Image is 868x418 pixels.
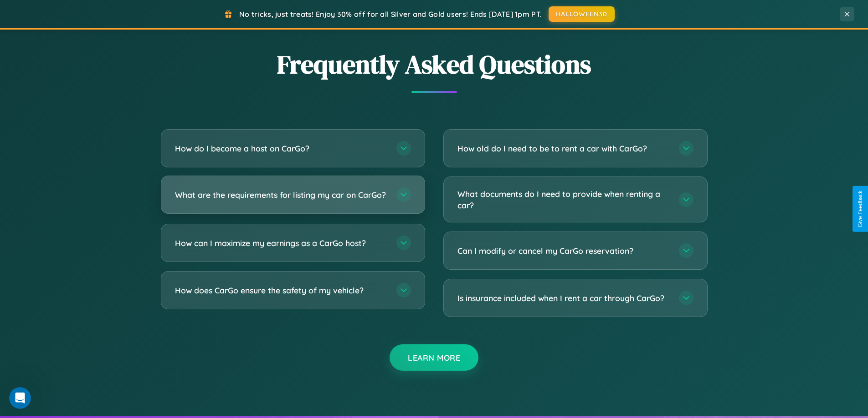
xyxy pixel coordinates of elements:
h3: What are the requirements for listing my car on CarGo? [175,189,387,201]
iframe: Intercom live chat [9,387,31,409]
h3: How do I become a host on CarGo? [175,143,387,154]
button: HALLOWEEN30 [549,6,615,22]
h3: How can I maximize my earnings as a CarGo host? [175,237,387,249]
h3: Is insurance included when I rent a car through CarGo? [457,292,670,304]
span: No tricks, just treats! Enjoy 30% off for all Silver and Gold users! Ends [DATE] 1pm PT. [239,10,542,19]
h3: How old do I need to be to rent a car with CarGo? [457,143,670,154]
h3: How does CarGo ensure the safety of my vehicle? [175,285,387,296]
button: Learn More [390,344,478,371]
div: Give Feedback [857,191,863,227]
h2: Frequently Asked Questions [161,47,708,82]
h3: What documents do I need to provide when renting a car? [457,188,670,211]
h3: Can I modify or cancel my CarGo reservation? [457,245,670,257]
